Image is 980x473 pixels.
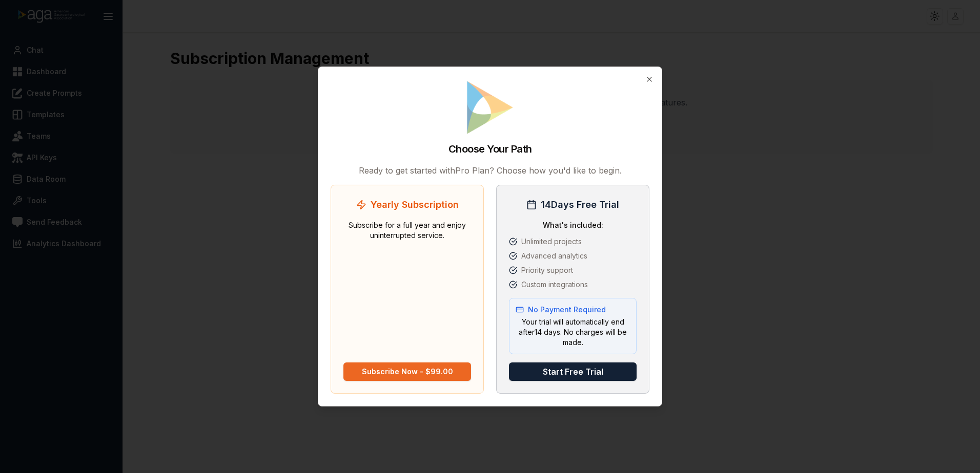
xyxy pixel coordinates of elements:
[509,236,637,247] li: Unlimited projects
[331,164,649,177] p: Ready to get started with Pro Plan ? Choose how you'd like to begin.
[528,305,606,315] span: No Payment Required
[509,362,637,381] button: Start Free Trial
[509,265,637,275] li: Priority support
[464,79,516,136] img: No hidden prompts
[509,251,637,261] li: Advanced analytics
[516,317,630,348] p: Your trial will automatically end after 14 days. No charges will be made.
[343,362,471,381] button: Subscribe Now - $99.00
[343,220,471,354] p: Subscribe for a full year and enjoy uninterrupted service.
[509,220,637,230] p: What's included:
[541,198,619,212] span: 14 Days Free Trial
[509,279,637,290] li: Custom integrations
[362,367,453,377] div: Subscribe Now - $99.00
[448,142,532,156] h2: Choose Your Path
[371,198,459,212] span: Yearly Subscription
